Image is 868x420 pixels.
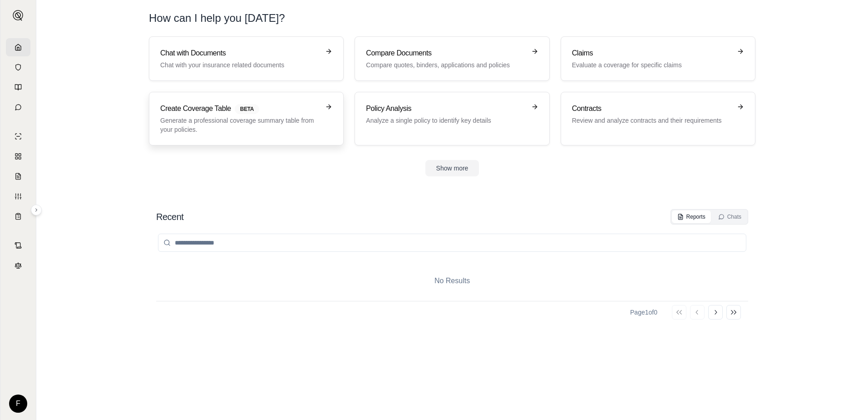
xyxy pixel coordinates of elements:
[160,60,320,70] p: Chat with your insurance related documents
[713,210,747,223] button: Chats
[425,160,479,176] button: Show more
[672,210,711,223] button: Reports
[31,205,42,215] button: Expand sidebar
[6,187,30,205] a: Custom Report
[630,308,657,317] div: Page 1 of 0
[366,60,525,70] p: Compare quotes, binders, applications and policies
[718,213,741,220] div: Chats
[677,213,705,220] div: Reports
[156,210,183,223] h2: Recent
[160,116,320,134] p: Generate a professional coverage summary table from your policies.
[9,395,27,413] div: F
[6,207,30,225] a: Coverage Table
[572,116,731,125] p: Review and analyze contracts and their requirements
[149,36,344,81] a: Chat with DocumentsChat with your insurance related documents
[156,261,748,301] div: No Results
[6,256,30,275] a: Legal Search Engine
[160,103,320,114] h3: Create Coverage Table
[572,60,731,70] p: Evaluate a coverage for specific claims
[6,58,30,76] a: Documents Vault
[6,236,30,255] a: Contract Analysis
[149,11,755,25] h1: How can I help you [DATE]?
[6,127,30,145] a: Single Policy
[6,38,30,56] a: Home
[561,36,755,81] a: ClaimsEvaluate a coverage for specific claims
[9,6,27,25] button: Expand sidebar
[572,103,731,114] h3: Contracts
[6,167,30,185] a: Claim Coverage
[6,147,30,165] a: Policy Comparisons
[561,92,755,145] a: ContractsReview and analyze contracts and their requirements
[366,116,525,125] p: Analyze a single policy to identify key details
[160,48,320,59] h3: Chat with Documents
[366,103,525,114] h3: Policy Analysis
[572,48,731,59] h3: Claims
[6,78,30,96] a: Prompt Library
[149,92,344,145] a: Create Coverage TableBETAGenerate a professional coverage summary table from your policies.
[6,98,30,116] a: Chat
[355,92,549,145] a: Policy AnalysisAnalyze a single policy to identify key details
[366,48,525,59] h3: Compare Documents
[355,36,549,81] a: Compare DocumentsCompare quotes, binders, applications and policies
[13,10,24,21] img: Expand sidebar
[235,104,259,114] span: BETA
